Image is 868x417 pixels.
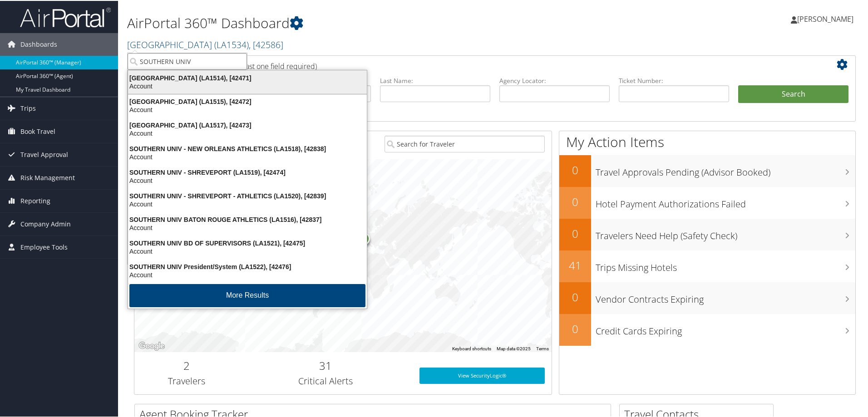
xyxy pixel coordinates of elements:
h3: Critical Alerts [246,374,406,387]
a: 0Hotel Payment Authorizations Failed [559,186,855,218]
a: [GEOGRAPHIC_DATA] [127,38,283,50]
div: 1 [356,231,370,244]
h3: Credit Cards Expiring [596,319,855,337]
h2: 0 [559,193,591,209]
span: Book Travel [20,119,55,142]
a: 0Vendor Contracts Expiring [559,281,855,313]
span: [PERSON_NAME] [797,13,853,23]
span: Company Admin [20,212,71,235]
span: Reporting [20,189,50,211]
h1: AirPortal 360™ Dashboard [127,13,617,32]
div: Account [123,199,372,207]
h1: My Action Items [559,132,855,151]
a: 41Trips Missing Hotels [559,250,855,281]
input: Search Accounts [128,52,247,69]
div: [GEOGRAPHIC_DATA] (LA1517), [42473] [123,120,372,128]
div: Account [123,176,372,184]
a: View SecurityLogic® [419,367,545,383]
h2: 0 [559,162,591,177]
span: ( LA1534 ) [214,38,249,50]
div: SOUTHERN UNIV BD OF SUPERVISORS (LA1521), [42475] [123,238,372,246]
div: Account [123,223,372,231]
div: Account [123,152,372,160]
span: (at least one field required) [230,60,317,70]
div: SOUTHERN UNIV - SHREVEPORT (LA1519), [42474] [123,167,372,176]
div: [GEOGRAPHIC_DATA] (LA1514), [42471] [123,73,372,81]
h2: 0 [559,320,591,336]
div: SOUTHERN UNIV BATON ROUGE ATHLETICS (LA1516), [42837] [123,215,372,223]
button: Keyboard shortcuts [452,345,491,351]
a: 0Credit Cards Expiring [559,313,855,345]
a: Open this area in Google Maps (opens a new window) [137,339,167,351]
a: 0Travel Approvals Pending (Advisor Booked) [559,154,855,186]
button: More Results [129,283,365,306]
h3: Travelers Need Help (Safety Check) [596,224,855,241]
h3: Travel Approvals Pending (Advisor Booked) [596,161,855,178]
div: Account [123,246,372,255]
label: Agency Locator: [499,75,610,84]
span: , [ 42586 ] [249,38,283,50]
div: Account [123,105,372,113]
button: Search [738,84,848,103]
a: Terms (opens in new tab) [536,345,549,350]
div: [GEOGRAPHIC_DATA] (LA1515), [42472] [123,97,372,105]
img: airportal-logo.png [20,6,111,27]
div: SOUTHERN UNIV President/System (LA1522), [42476] [123,262,372,270]
span: Travel Approval [20,142,68,165]
a: [PERSON_NAME] [791,5,863,32]
div: SOUTHERN UNIV - NEW ORLEANS ATHLETICS (LA1518), [42838] [123,144,372,152]
h3: Hotel Payment Authorizations Failed [596,192,855,210]
img: Google [137,339,167,351]
div: Account [123,128,372,137]
h2: 0 [559,289,591,304]
div: SOUTHERN UNIV - SHREVEPORT - ATHLETICS (LA1520), [42839] [123,191,372,199]
div: Account [123,270,372,278]
a: 0Travelers Need Help (Safety Check) [559,218,855,250]
input: Search for Traveler [385,135,545,152]
h2: 41 [559,257,591,272]
span: Employee Tools [20,235,68,258]
span: Map data ©2025 [497,345,531,350]
h3: Trips Missing Hotels [596,256,855,273]
span: Dashboards [20,32,57,55]
h2: 2 [141,357,232,373]
h2: 31 [246,357,406,373]
h3: Vendor Contracts Expiring [596,288,855,305]
h2: 0 [559,225,591,240]
label: Last Name: [380,75,490,84]
div: Account [123,81,372,89]
h3: Travelers [141,374,232,387]
span: Risk Management [20,166,75,188]
span: Trips [20,96,36,119]
h2: Airtinerary Lookup [141,56,789,72]
label: Ticket Number: [619,75,729,84]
